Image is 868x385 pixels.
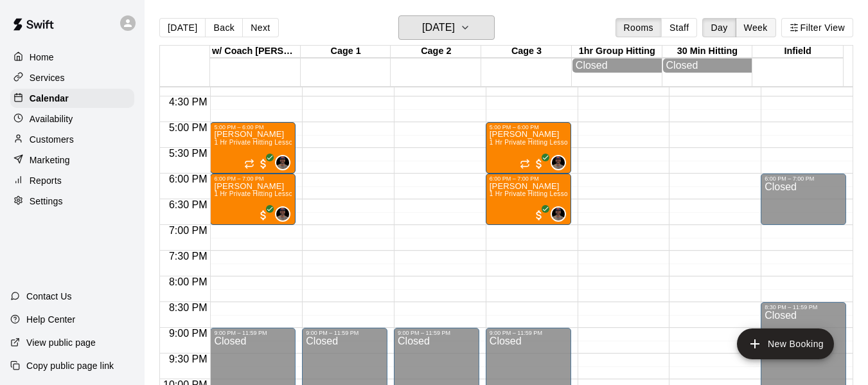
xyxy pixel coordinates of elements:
div: 5:00 PM – 6:00 PM [490,124,567,130]
span: 7:00 PM [166,225,211,236]
a: Customers [10,130,134,149]
div: Allen Quinney [551,206,566,222]
div: Cage 3 [481,46,572,58]
span: 6:30 PM [166,199,211,210]
button: Back [205,18,243,37]
span: 1 Hr Private Hitting Lesson Ages [DEMOGRAPHIC_DATA] And Older [214,190,423,197]
a: Settings [10,192,134,211]
span: 9:00 PM [166,328,211,339]
a: Home [10,48,134,67]
div: Allen Quinney [275,155,290,170]
div: 6:00 PM – 7:00 PM [490,175,567,182]
p: Home [30,51,54,64]
div: 5:00 PM – 6:00 PM [214,124,292,130]
p: Reports [30,174,62,187]
button: Staff [661,18,698,37]
button: Next [242,18,278,37]
span: Allen Quinney [556,206,566,222]
span: All customers have paid [533,209,545,222]
span: Allen Quinney [280,155,290,170]
p: Settings [30,195,63,208]
img: Allen Quinney [552,156,565,169]
span: 1 Hr Private Hitting Lesson Ages [DEMOGRAPHIC_DATA] And Older [490,139,699,146]
div: 6:00 PM – 7:00 PM [765,175,842,182]
span: 1 Hr Private Hitting Lesson Ages [DEMOGRAPHIC_DATA] And Older [490,190,699,197]
span: 4:30 PM [166,96,211,107]
h6: [DATE] [422,19,455,37]
button: [DATE] [398,15,495,40]
span: 9:30 PM [166,354,211,364]
span: 5:30 PM [166,148,211,159]
p: Copy public page link [26,359,114,372]
span: Allen Quinney [280,206,290,222]
a: Services [10,68,134,87]
div: Closed [666,60,749,71]
p: Marketing [30,154,70,166]
span: Recurring event [520,159,530,169]
div: w/ Coach [PERSON_NAME] [210,46,301,58]
button: Rooms [616,18,662,37]
p: Services [30,71,65,84]
div: 30 Min Hitting [662,46,753,58]
a: Marketing [10,150,134,170]
button: Filter View [781,18,853,37]
p: Help Center [26,313,75,326]
div: 8:30 PM – 11:59 PM [765,304,842,310]
span: All customers have paid [533,157,545,170]
div: 6:00 PM – 7:00 PM: Carmen Perry [486,174,571,225]
div: 9:00 PM – 11:59 PM [398,330,475,336]
div: 9:00 PM – 11:59 PM [214,330,292,336]
p: Customers [30,133,74,146]
img: Allen Quinney [552,208,565,220]
button: Day [702,18,736,37]
div: 6:00 PM – 7:00 PM: Closed [761,174,846,225]
div: 6:00 PM – 7:00 PM: Carmen Perry [210,174,296,225]
a: Calendar [10,89,134,108]
span: 7:30 PM [166,251,211,262]
span: 5:00 PM [166,122,211,133]
p: Availability [30,112,73,125]
span: 6:00 PM [166,174,211,184]
div: Allen Quinney [275,206,290,222]
span: All customers have paid [257,157,270,170]
div: Closed [765,182,842,229]
div: 6:00 PM – 7:00 PM [214,175,292,182]
p: Calendar [30,92,69,105]
button: [DATE] [159,18,206,37]
div: Infield [752,46,843,58]
div: 5:00 PM – 6:00 PM: 1 Hr Private Hitting Lesson Ages 8 And Older [486,122,571,174]
div: 9:00 PM – 11:59 PM [490,330,567,336]
div: Closed [576,60,659,71]
p: View public page [26,336,96,349]
div: 9:00 PM – 11:59 PM [306,330,384,336]
span: 8:30 PM [166,302,211,313]
button: add [737,328,834,359]
div: Allen Quinney [551,155,566,170]
span: All customers have paid [257,209,270,222]
div: Cage 1 [301,46,391,58]
img: Allen Quinney [276,208,289,220]
span: 8:00 PM [166,276,211,287]
span: 1 Hr Private Hitting Lesson Ages [DEMOGRAPHIC_DATA] And Older [214,139,423,146]
span: Allen Quinney [556,155,566,170]
span: Recurring event [244,159,254,169]
div: 1hr Group Hitting [572,46,662,58]
button: Week [736,18,776,37]
a: Reports [10,171,134,190]
div: Cage 2 [391,46,481,58]
img: Allen Quinney [276,156,289,169]
a: Availability [10,109,134,129]
div: 5:00 PM – 6:00 PM: 1 Hr Private Hitting Lesson Ages 8 And Older [210,122,296,174]
p: Contact Us [26,290,72,303]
